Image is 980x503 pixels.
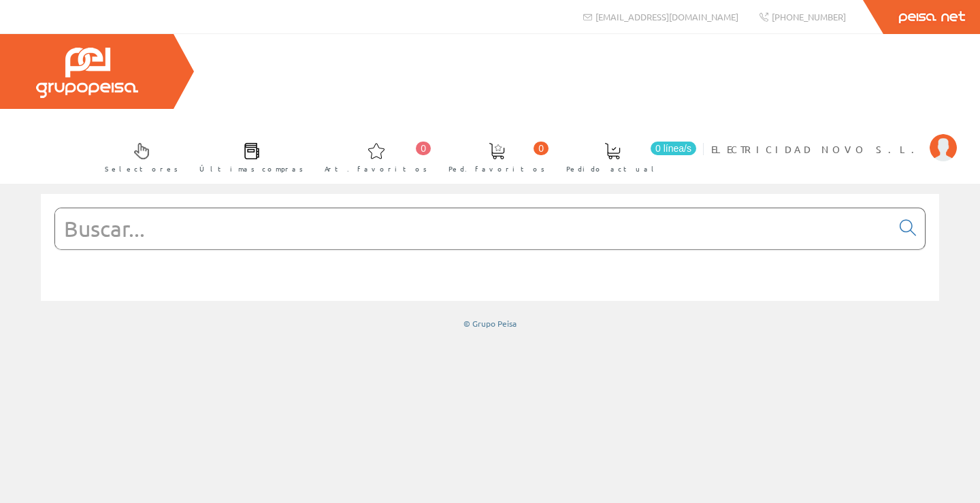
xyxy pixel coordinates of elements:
[595,11,738,22] span: [EMAIL_ADDRESS][DOMAIN_NAME]
[566,162,659,176] span: Pedido actual
[651,142,696,155] span: 0 línea/s
[91,131,185,181] a: Selectores
[55,208,892,249] input: Buscar...
[416,142,431,155] span: 0
[711,131,957,144] a: ELECTRICIDAD NOVO S.L.
[534,142,549,155] span: 0
[41,318,939,329] div: © Grupo Peisa
[105,162,178,176] span: Selectores
[199,162,304,176] span: Últimas compras
[448,162,545,176] span: Ped. favoritos
[772,11,846,22] span: [PHONE_NUMBER]
[186,131,310,181] a: Últimas compras
[36,48,138,98] img: Grupo Peisa
[711,142,923,156] span: ELECTRICIDAD NOVO S.L.
[325,162,427,176] span: Art. favoritos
